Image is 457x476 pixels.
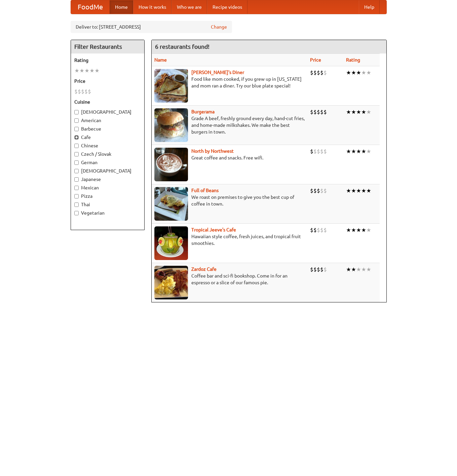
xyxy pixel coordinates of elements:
[133,0,172,14] a: How it works
[74,160,79,165] input: German
[74,151,141,157] label: Czech / Slovak
[191,227,236,232] a: Tropical Jeeve's Cafe
[155,43,210,50] ng-pluralize: 6 restaurants found!
[154,154,305,161] p: Great coffee and snacks. Free wifi.
[110,0,133,14] a: Home
[74,78,141,84] h5: Price
[191,266,217,272] a: Zardoz Cafe
[74,127,79,131] input: Barbecue
[317,108,320,116] li: $
[346,266,351,273] li: ★
[81,88,84,95] li: $
[310,266,313,273] li: $
[84,88,88,95] li: $
[154,69,188,103] img: sallys.jpg
[361,148,366,155] li: ★
[361,108,366,116] li: ★
[74,134,141,141] label: Cafe
[351,187,356,194] li: ★
[323,148,327,155] li: $
[361,266,366,273] li: ★
[74,67,79,74] li: ★
[320,226,323,234] li: $
[310,226,313,234] li: $
[84,67,89,74] li: ★
[94,67,100,74] li: ★
[71,21,232,33] div: Deliver to: [STREET_ADDRESS]
[317,69,320,76] li: $
[89,67,94,74] li: ★
[313,187,317,194] li: $
[346,108,351,116] li: ★
[313,108,317,116] li: $
[351,266,356,273] li: ★
[191,188,219,193] a: Full of Beans
[78,88,81,95] li: $
[323,69,327,76] li: $
[74,176,141,183] label: Japanese
[154,57,167,63] a: Name
[323,108,327,116] li: $
[71,0,110,14] a: FoodMe
[346,226,351,234] li: ★
[74,177,79,182] input: Japanese
[191,148,234,154] a: North by Northwest
[74,203,79,207] input: Thai
[154,108,188,142] img: burgerama.jpg
[74,210,141,216] label: Vegetarian
[154,226,188,260] img: jeeves.jpg
[320,187,323,194] li: $
[356,148,361,155] li: ★
[320,69,323,76] li: $
[356,108,361,116] li: ★
[74,186,79,190] input: Mexican
[317,266,320,273] li: $
[74,193,141,199] label: Pizza
[74,152,79,156] input: Czech / Slovak
[313,266,317,273] li: $
[310,108,313,116] li: $
[154,148,188,181] img: north.jpg
[191,109,215,114] a: Burgerama
[74,110,79,114] input: [DEMOGRAPHIC_DATA]
[320,266,323,273] li: $
[172,0,207,14] a: Who we are
[351,69,356,76] li: ★
[74,118,79,123] input: American
[74,142,141,149] label: Chinese
[313,148,317,155] li: $
[310,187,313,194] li: $
[361,187,366,194] li: ★
[366,226,371,234] li: ★
[207,0,247,14] a: Recipe videos
[211,24,227,30] a: Change
[74,201,141,208] label: Thai
[361,69,366,76] li: ★
[154,194,305,207] p: We roast on premises to give you the best cup of coffee in town.
[154,233,305,247] p: Hawaiian style coffee, fresh juices, and tropical fruit smoothies.
[191,70,244,75] a: [PERSON_NAME]'s Diner
[361,226,366,234] li: ★
[74,144,79,148] input: Chinese
[74,109,141,115] label: [DEMOGRAPHIC_DATA]
[310,57,321,63] a: Price
[351,148,356,155] li: ★
[154,266,188,299] img: zardoz.jpg
[154,76,305,89] p: Food like mom cooked, if you grew up in [US_STATE] and mom ran a diner. Try our blue plate special!
[310,69,313,76] li: $
[79,67,84,74] li: ★
[317,148,320,155] li: $
[154,272,305,286] p: Coffee bar and sci-fi bookshop. Come in for an espresso or a slice of our famous pie.
[323,226,327,234] li: $
[346,69,351,76] li: ★
[356,69,361,76] li: ★
[356,187,361,194] li: ★
[356,266,361,273] li: ★
[366,148,371,155] li: ★
[359,0,380,14] a: Help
